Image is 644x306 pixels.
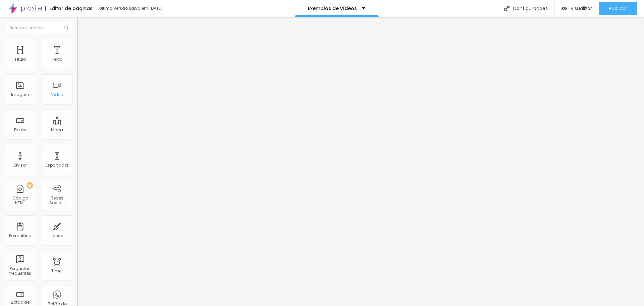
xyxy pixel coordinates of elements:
div: Vídeo [51,92,63,97]
div: Imagem [11,92,29,97]
div: Ícone [51,233,63,238]
span: Publicar [609,6,627,11]
span: Visualizar [571,6,592,11]
div: Botão [14,128,26,132]
div: Título [14,57,26,62]
div: Redes Sociais [44,196,70,206]
img: Icone [64,26,68,30]
div: Espaçador [46,163,68,168]
div: Formulário [9,233,31,238]
p: Exemplos de vídeos [308,6,357,11]
iframe: Editor [77,17,644,306]
button: Visualizar [555,2,599,15]
img: Icone [504,6,509,11]
div: Editor de páginas [45,6,93,11]
div: Divisor [13,163,27,168]
img: view-1.svg [561,6,567,11]
button: Publicar [599,2,637,15]
div: Perguntas frequentes [7,266,33,276]
div: Texto [52,57,62,62]
div: Timer [51,269,63,273]
div: Última versão salva em [DATE] [99,6,176,10]
div: Mapa [51,128,63,132]
input: Buscar elemento [5,22,72,34]
div: Código HTML [7,196,33,206]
